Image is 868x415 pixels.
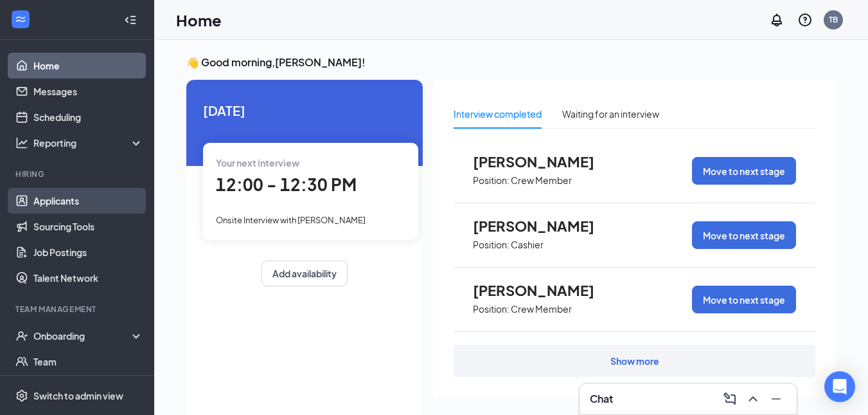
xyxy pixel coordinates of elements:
[15,136,28,149] svg: Analysis
[590,392,613,406] h3: Chat
[824,371,855,402] div: Open Intercom Messenger
[473,217,614,234] span: [PERSON_NAME]
[473,239,509,251] p: Position:
[473,303,509,315] p: Position:
[769,12,784,28] svg: Notifications
[124,14,137,26] svg: Collapse
[33,265,143,291] a: Talent Network
[745,391,761,407] svg: ChevronUp
[203,100,406,120] span: [DATE]
[473,174,509,187] p: Position:
[216,215,366,225] span: Onsite Interview with [PERSON_NAME]
[720,389,740,409] button: ComposeMessage
[33,53,143,78] a: Home
[33,188,143,214] a: Applicants
[216,157,299,169] span: Your next interview
[511,174,572,187] p: Crew Member
[766,389,786,409] button: Minimize
[511,239,544,251] p: Cashier
[722,391,738,407] svg: ComposeMessage
[33,78,143,104] a: Messages
[473,153,614,170] span: [PERSON_NAME]
[797,12,813,28] svg: QuestionInfo
[33,104,143,130] a: Scheduling
[33,329,132,342] div: Onboarding
[829,14,838,25] div: TB
[261,261,348,286] button: Add availability
[15,304,141,315] div: Team Management
[15,169,141,180] div: Hiring
[176,9,222,31] h1: Home
[216,174,357,195] span: 12:00 - 12:30 PM
[610,355,659,367] div: Show more
[454,107,542,121] div: Interview completed
[692,286,796,313] button: Move to next stage
[33,214,143,239] a: Sourcing Tools
[33,349,143,374] a: Team
[562,107,659,121] div: Waiting for an interview
[692,221,796,249] button: Move to next stage
[511,303,572,315] p: Crew Member
[15,329,28,342] svg: UserCheck
[743,389,763,409] button: ChevronUp
[692,157,796,185] button: Move to next stage
[33,239,143,265] a: Job Postings
[186,55,836,69] h3: 👋 Good morning, [PERSON_NAME] !
[473,282,614,299] span: [PERSON_NAME]
[768,391,784,407] svg: Minimize
[33,136,144,149] div: Reporting
[15,389,28,402] svg: Settings
[33,389,123,402] div: Switch to admin view
[14,13,27,26] svg: WorkstreamLogo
